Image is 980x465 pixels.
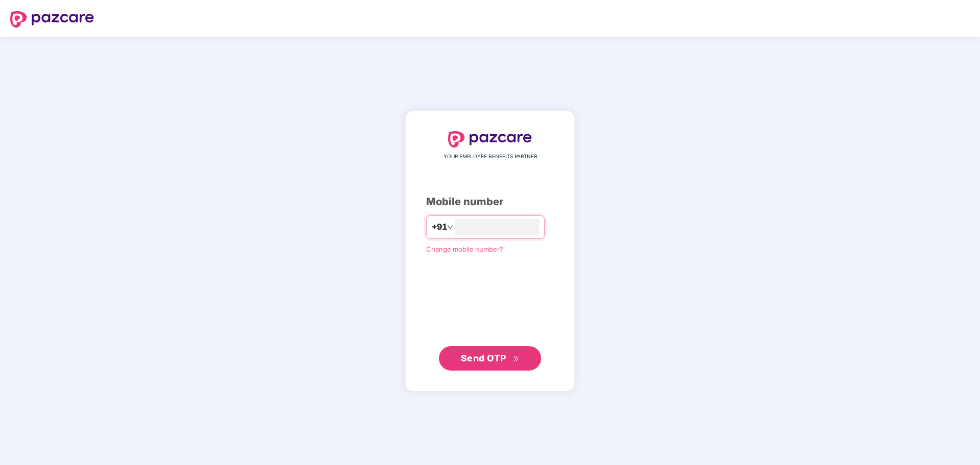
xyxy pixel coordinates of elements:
[10,11,94,28] img: logo
[513,356,520,362] span: double-right
[426,194,554,210] div: Mobile number
[426,245,503,253] a: Change mobile number?
[432,221,447,233] span: +91
[444,153,537,161] span: YOUR EMPLOYEE BENEFITS PARTNER
[447,224,453,230] span: down
[439,346,541,371] button: Send OTPdouble-right
[448,131,532,148] img: logo
[461,353,506,363] span: Send OTP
